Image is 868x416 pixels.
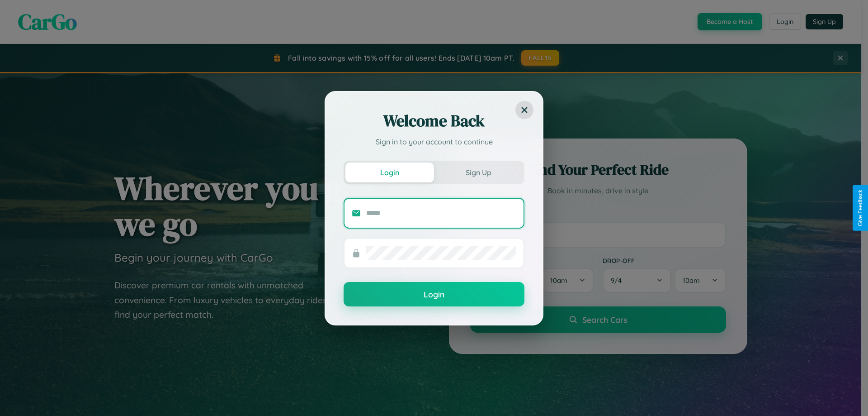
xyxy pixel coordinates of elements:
[857,190,863,226] div: Give Feedback
[345,163,434,182] button: Login
[434,163,523,182] button: Sign Up
[344,136,524,147] p: Sign in to your account to continue
[344,282,524,306] button: Login
[344,110,524,132] h2: Welcome Back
